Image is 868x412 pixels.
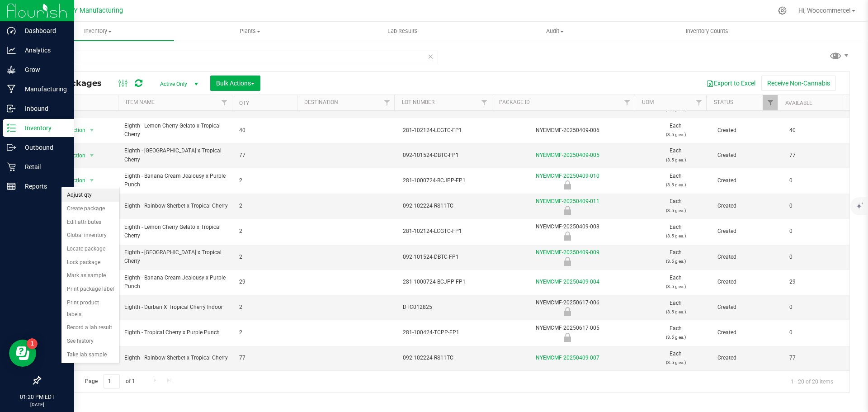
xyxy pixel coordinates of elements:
span: 092-102224-RS11TC [403,202,490,210]
span: Eighth - Lemon Cherry Gelato x Tropical Cherry [124,223,228,240]
span: Inventory Counts [674,27,741,35]
li: Print product labels [61,296,119,321]
a: Lot Number [402,99,434,105]
span: Each [645,197,706,214]
span: Eighth - Durban X Tropical Cherry Indoor [124,303,228,312]
inline-svg: Grow [7,65,16,74]
span: 29 [239,278,294,286]
span: 29 [789,278,844,286]
span: 2 [239,227,294,236]
a: NYEMCMF-20250409-009 [536,249,599,256]
li: Record a lab result [61,321,119,335]
span: 092-101524-DBTC-FP1 [403,253,490,261]
a: NYEMCMF-20250409-007 [536,355,599,361]
span: Hi, Woocommerce! [798,7,851,14]
span: 40 [239,126,294,135]
span: Each [645,299,706,316]
span: Each [645,274,706,291]
span: 2 [239,328,294,337]
a: Available [785,100,812,106]
p: Retail [16,161,70,172]
div: Time Capsule [494,307,641,316]
span: Plants [175,27,326,35]
p: Grow [16,64,70,75]
li: Mark as sample [61,269,119,283]
iframe: Resource center [9,340,36,367]
span: 1 - 20 of 20 items [783,374,840,388]
a: Package ID [499,99,530,105]
span: 2 [239,303,294,312]
inline-svg: Retail [7,162,16,171]
a: Status [714,99,733,105]
inline-svg: Inbound [7,104,16,113]
p: 01:20 PM EDT [4,393,70,401]
li: Create package [61,202,119,216]
inline-svg: Analytics [7,46,16,55]
div: Time Capsule [494,180,641,189]
span: select [86,124,98,137]
a: Filter [379,95,394,110]
a: Item Name [126,99,155,105]
span: Bulk Actions [216,80,255,87]
span: Each [645,147,706,164]
span: 281-100424-TCPP-FP1 [403,328,490,337]
span: 2 [239,176,294,185]
span: 0 [789,303,844,312]
span: 2 [239,202,294,210]
iframe: Resource center unread badge [27,338,38,349]
span: Created [717,253,778,261]
a: NYEMCMF-20250409-011 [536,198,599,204]
span: 77 [239,151,294,160]
span: Eighth - Rainbow Sherbet x Tropical Cherry [124,354,228,362]
li: See history [61,335,119,348]
span: Eighth - [GEOGRAPHIC_DATA] x Tropical Cherry [124,147,228,164]
li: Edit attributes [61,216,119,229]
span: 281-102124-LCGTC-FP1 [403,227,490,236]
span: 2 [239,253,294,261]
a: Inventory [22,22,174,41]
div: Time Capsule [494,206,641,215]
span: Created [717,202,778,210]
div: NYEMCMF-20250409-008 [494,223,641,240]
span: DTC012825 [403,303,490,312]
button: Export to Excel [701,76,761,91]
p: [DATE] [4,401,70,408]
span: 77 [239,354,294,362]
span: 092-102224-RS11TC [403,354,490,362]
span: Created [717,278,778,286]
span: Inventory [22,27,174,35]
a: Lab Results [326,22,479,41]
a: Filter [217,95,232,110]
span: ECNY Manufacturing [61,7,123,14]
a: Plants [174,22,326,41]
a: Inventory Counts [631,22,783,41]
input: 1 [104,374,120,388]
p: Dashboard [16,25,70,36]
a: Filter [620,95,635,110]
a: NYEMCMF-20250409-010 [536,173,599,179]
button: Receive Non-Cannabis [761,76,836,91]
span: Each [645,223,706,240]
span: 0 [789,202,844,210]
inline-svg: Dashboard [7,26,16,35]
span: Eighth - Tropical Cherry x Purple Punch [124,328,228,337]
div: Time Capsule [494,257,641,266]
span: Eighth - Rainbow Sherbet x Tropical Cherry [124,202,228,210]
input: Search Package ID, Item Name, SKU, Lot or Part Number... [40,51,438,64]
p: Manufacturing [16,84,70,95]
a: Filter [477,95,492,110]
span: select [86,149,98,162]
inline-svg: Manufacturing [7,85,16,94]
span: 40 [789,126,844,135]
p: (3.5 g ea.) [645,333,706,341]
a: Filter [691,95,706,110]
inline-svg: Outbound [7,143,16,152]
a: Filter [763,95,778,110]
p: Analytics [16,45,70,56]
p: Reports [16,181,70,192]
span: Created [717,354,778,362]
span: Each [645,248,706,265]
li: Global inventory [61,229,119,242]
p: (3.5 g ea.) [645,156,706,164]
